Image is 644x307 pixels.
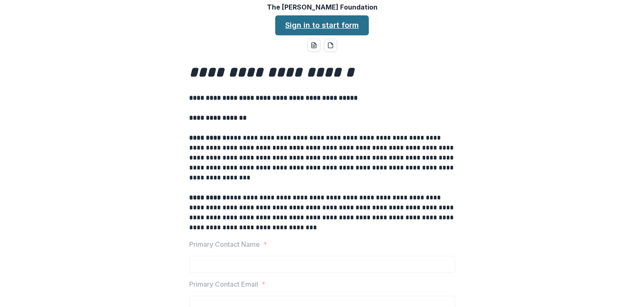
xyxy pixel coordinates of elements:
button: pdf-download [324,39,337,52]
a: Sign in to start form [275,15,369,35]
button: word-download [307,39,321,52]
p: The [PERSON_NAME] Foundation [267,2,378,12]
p: Primary Contact Email [189,279,258,289]
p: Primary Contact Name [189,239,260,249]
